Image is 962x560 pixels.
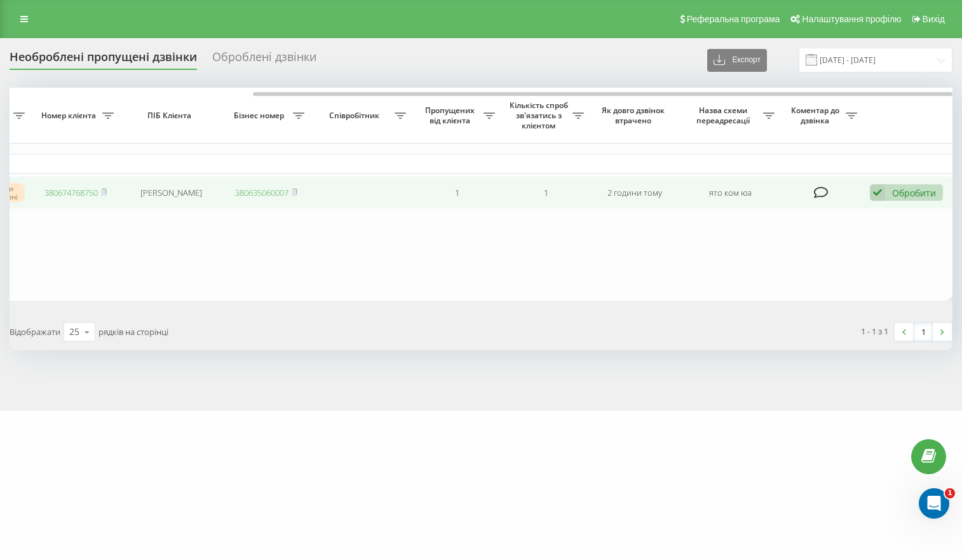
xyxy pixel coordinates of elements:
span: Пропущених від клієнта [419,106,484,125]
span: Номер клієнта [37,111,102,121]
a: 1 [914,323,933,341]
td: ято ком юа [679,176,781,210]
span: ПІБ Клієнта [131,111,211,121]
div: Обробити [892,187,936,199]
a: 380635060007 [235,187,288,198]
span: Коментар до дзвінка [787,106,846,125]
span: Співробітник [317,111,395,121]
span: Кількість спроб зв'язатись з клієнтом [508,100,572,130]
div: 1 - 1 з 1 [861,325,888,338]
div: 25 [69,325,79,338]
button: Експорт [707,49,767,72]
td: 1 [412,176,501,210]
span: 1 [945,488,955,498]
iframe: Intercom live chat [919,488,949,519]
td: 1 [501,176,590,210]
span: Вихід [923,14,945,24]
span: Назва схеми переадресації [686,106,763,125]
span: рядків на сторінці [98,326,168,338]
td: [PERSON_NAME] [120,176,222,210]
a: 380674768750 [44,187,98,198]
div: Необроблені пропущені дзвінки [10,50,197,70]
span: Бізнес номер [228,111,293,121]
span: Налаштування профілю [802,14,901,24]
span: Відображати [10,326,60,338]
div: Оброблені дзвінки [212,50,316,70]
td: 2 години тому [590,176,679,210]
span: Як довго дзвінок втрачено [600,106,669,125]
span: Реферальна програма [687,14,780,24]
